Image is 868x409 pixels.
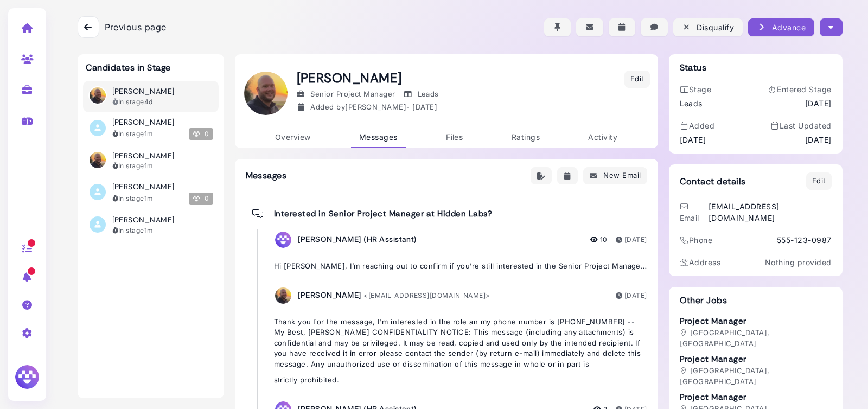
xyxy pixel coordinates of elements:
div: In stage [112,97,153,107]
a: Project Manager [GEOGRAPHIC_DATA], [GEOGRAPHIC_DATA] [680,316,832,349]
a: Files [438,127,471,148]
time: 2025-08-18T17:24:21.999Z [144,98,153,106]
div: 10 [590,235,608,245]
img: Megan [14,363,41,391]
a: Overview [267,127,319,148]
div: [GEOGRAPHIC_DATA], [GEOGRAPHIC_DATA] [680,328,832,349]
div: Leads [404,89,439,100]
div: Disqualify [682,22,734,33]
div: Edit [630,74,644,85]
span: 0 [189,193,213,204]
div: Entered Stage [768,84,832,95]
p: Hi [PERSON_NAME], I’m reaching out to confirm if you’re still interested in the Senior Project Ma... [274,261,647,272]
div: New Email [589,170,641,182]
a: Previous page [78,16,167,38]
div: [GEOGRAPHIC_DATA], [GEOGRAPHIC_DATA] [680,366,832,387]
div: 555-123-0987 [777,234,832,246]
h3: [PERSON_NAME] [112,182,175,191]
time: Jun 04, 2025 [412,103,437,111]
div: Advance [757,22,806,33]
button: Edit [624,71,650,88]
a: Messages [351,127,406,148]
div: [PERSON_NAME] (HR Assistant) [298,229,417,250]
h1: [PERSON_NAME] [297,71,439,86]
h3: Messages [246,170,287,181]
p: Nothing provided [765,257,832,268]
div: Thank you for the message, I'm interested in the role an my phone number is [PHONE_NUMBER] -- My ... [274,317,647,386]
h3: [PERSON_NAME] [112,215,175,225]
a: Project Manager [GEOGRAPHIC_DATA], [GEOGRAPHIC_DATA] [680,354,832,387]
span: Files [446,132,463,142]
h3: [PERSON_NAME] [112,118,175,127]
div: [PERSON_NAME] [298,285,490,306]
time: [DATE] [680,134,706,145]
h4: Project Manager [680,354,832,364]
h3: Status [680,62,707,73]
span: Ratings [512,132,540,142]
div: Phone [680,234,713,246]
a: Ratings [503,127,548,148]
h3: [PERSON_NAME] [112,87,175,96]
h3: Candidates in Stage [86,62,171,73]
div: Address [680,257,721,268]
img: Megan Score [193,195,200,202]
time: Aug 18, 2025 [624,235,647,244]
time: Jun 26, 2025 [805,98,832,109]
h4: Project Manager [680,316,832,326]
time: 2025-06-26T14:54:11.593Z [144,226,154,234]
h3: [PERSON_NAME] [112,151,175,161]
button: New Email [583,167,647,184]
span: Messages [359,132,398,142]
div: Senior Project Manager [297,89,395,100]
img: Megan Score [193,130,200,138]
time: 2025-06-26T14:54:12.230Z [144,194,154,202]
div: In stage [112,194,154,203]
p: strictly prohibited. [274,375,647,386]
button: Advance [748,18,814,36]
h3: Other Jobs [680,295,832,305]
a: Activity [580,127,626,148]
time: [DATE] [805,134,832,145]
div: Added [680,120,715,131]
div: Email [680,201,706,223]
h3: Contact details [680,176,746,187]
div: In stage [112,226,154,235]
span: 0 [189,128,213,140]
div: Last Updated [770,120,831,131]
div: In stage [112,161,154,171]
time: 2025-06-26T14:54:13.891Z [144,162,154,170]
time: 2025-06-26T14:54:15.522Z [144,130,154,138]
span: < [EMAIL_ADDRESS][DOMAIN_NAME] > [363,291,490,299]
span: Previous page [105,21,167,34]
h4: Project Manager [680,392,832,402]
div: Added by [PERSON_NAME] - [297,102,438,113]
span: Interested in Senior Project Manager at Hidden Labs? [274,209,493,219]
div: [EMAIL_ADDRESS][DOMAIN_NAME] [709,201,832,223]
span: Overview [275,132,311,142]
time: Aug 18, 2025 [624,291,647,299]
div: Edit [812,176,826,187]
div: Stage [680,84,712,95]
div: Leads [680,98,712,109]
button: Disqualify [673,18,743,36]
button: Edit [806,172,832,190]
span: Activity [588,132,617,142]
div: In stage [112,129,154,139]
